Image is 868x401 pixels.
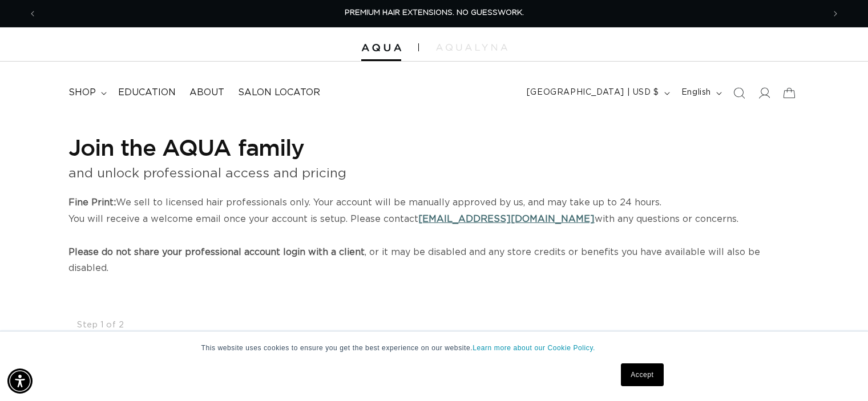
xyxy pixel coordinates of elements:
[231,80,327,106] a: Salon Locator
[7,368,33,394] div: Accessibility Menu
[681,87,711,99] span: English
[111,80,183,106] a: Education
[201,343,667,353] p: This website uses cookies to ensure you get the best experience on our website.
[238,87,320,99] span: Salon Locator
[345,9,524,17] span: PREMIUM HAIR EXTENSIONS. NO GUESSWORK.
[77,320,791,331] div: Step 1 of 2
[189,87,224,99] span: About
[811,346,868,401] iframe: Chat Widget
[436,44,507,51] img: aqualyna.com
[118,87,176,99] span: Education
[823,3,848,25] button: Next announcement
[183,80,231,106] a: About
[361,44,401,52] img: Aqua Hair Extensions
[68,162,800,185] p: and unlock professional access and pricing
[726,80,752,106] summary: Search
[68,198,116,207] strong: Fine Print:
[68,87,96,99] span: shop
[68,248,365,257] strong: Please do not share your professional account login with a client
[20,3,45,25] button: Previous announcement
[520,82,675,104] button: [GEOGRAPHIC_DATA] | USD $
[621,363,663,386] a: Accept
[527,87,659,99] span: [GEOGRAPHIC_DATA] | USD $
[675,82,726,104] button: English
[68,195,800,277] p: We sell to licensed hair professionals only. Your account will be manually approved by us, and ma...
[418,214,595,224] a: [EMAIL_ADDRESS][DOMAIN_NAME]
[473,344,595,352] a: Learn more about our Cookie Policy.
[62,80,111,106] summary: shop
[68,132,800,162] h1: Join the AQUA family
